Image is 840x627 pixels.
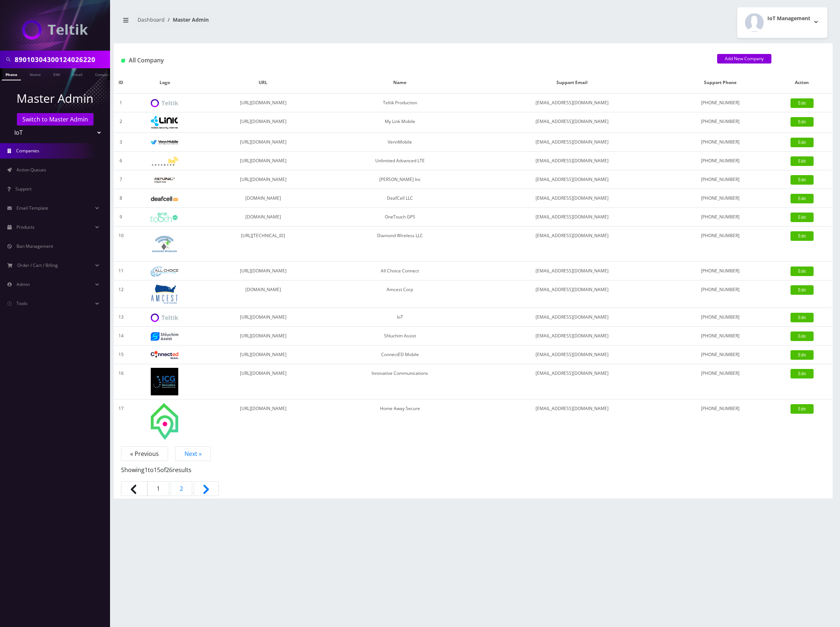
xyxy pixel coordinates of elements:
[201,364,325,399] td: [URL][DOMAIN_NAME]
[790,313,814,322] a: Edit
[325,152,475,170] td: Unlimited Advanced LTE
[669,327,771,345] td: [PHONE_NUMBER]
[151,213,178,222] img: OneTouch GPS
[114,226,128,262] td: 10
[790,350,814,360] a: Edit
[201,94,325,112] td: [URL][DOMAIN_NAME]
[165,16,209,23] li: Master Admin
[669,72,771,94] th: Support Phone
[201,189,325,208] td: [DOMAIN_NAME]
[114,327,128,345] td: 14
[50,68,63,80] a: SIM
[114,72,128,94] th: ID
[475,189,669,208] td: [EMAIL_ADDRESS][DOMAIN_NAME]
[147,481,169,496] span: 1
[325,112,475,133] td: My Link Mobile
[151,332,178,341] img: Shluchim Assist
[151,313,178,322] img: IoT
[114,112,128,133] td: 2
[17,113,94,126] a: Switch to Master Admin
[22,20,88,40] img: IoT
[114,94,128,112] td: 1
[201,327,325,345] td: [URL][DOMAIN_NAME]
[145,466,148,474] span: 1
[194,481,219,496] a: Next &raquo;
[151,140,178,145] img: VennMobile
[114,308,128,327] td: 13
[325,327,475,345] td: Shluchim Assist
[325,208,475,226] td: OneTouch GPS
[151,284,178,304] img: Amcest Corp
[17,262,58,268] span: Order / Cart / Billing
[717,54,771,64] a: Add New Company
[201,262,325,280] td: [URL][DOMAIN_NAME]
[151,116,178,129] img: My Link Mobile
[201,399,325,443] td: [URL][DOMAIN_NAME]
[669,226,771,262] td: [PHONE_NUMBER]
[325,94,475,112] td: Teltik Production
[669,152,771,170] td: [PHONE_NUMBER]
[171,481,192,496] a: Go to page 2
[790,285,814,295] a: Edit
[475,208,669,226] td: [EMAIL_ADDRESS][DOMAIN_NAME]
[325,170,475,189] td: [PERSON_NAME] Inc
[114,280,128,308] td: 12
[475,112,669,133] td: [EMAIL_ADDRESS][DOMAIN_NAME]
[17,224,34,230] span: Products
[201,280,325,308] td: [DOMAIN_NAME]
[790,175,814,185] a: Edit
[669,189,771,208] td: [PHONE_NUMBER]
[669,280,771,308] td: [PHONE_NUMBER]
[2,68,21,80] a: Phone
[475,280,669,308] td: [EMAIL_ADDRESS][DOMAIN_NAME]
[114,189,128,208] td: 8
[669,94,771,112] td: [PHONE_NUMBER]
[121,481,147,496] span: &laquo; Previous
[151,157,178,166] img: Unlimited Advanced LTE
[790,369,814,378] a: Edit
[114,170,128,189] td: 7
[16,148,39,154] span: Companies
[121,458,825,474] p: Showing to of results
[151,267,178,276] img: All Choice Connect
[151,230,178,258] img: Diamond Wireless LLC
[121,446,168,461] span: « Previous
[475,327,669,345] td: [EMAIL_ADDRESS][DOMAIN_NAME]
[175,446,211,461] a: Next »
[771,72,833,94] th: Action
[121,57,706,64] h1: All Company
[128,72,201,94] th: Logo
[325,280,475,308] td: Amcest Corp
[475,152,669,170] td: [EMAIL_ADDRESS][DOMAIN_NAME]
[17,167,46,173] span: Action Queues
[166,466,172,474] span: 26
[69,68,86,80] a: Email
[17,243,53,249] span: Ban Management
[114,364,128,399] td: 16
[15,52,108,66] input: Search in Company
[669,399,771,443] td: [PHONE_NUMBER]
[475,399,669,443] td: [EMAIL_ADDRESS][DOMAIN_NAME]
[91,68,116,80] a: Company
[767,15,810,22] h2: IoT Management
[669,364,771,399] td: [PHONE_NUMBER]
[138,16,165,23] a: Dashboard
[17,205,48,211] span: Email Template
[475,364,669,399] td: [EMAIL_ADDRESS][DOMAIN_NAME]
[17,281,30,287] span: Admin
[114,262,128,280] td: 11
[151,99,178,108] img: Teltik Production
[790,156,814,166] a: Edit
[669,345,771,364] td: [PHONE_NUMBER]
[790,231,814,241] a: Edit
[475,133,669,152] td: [EMAIL_ADDRESS][DOMAIN_NAME]
[325,133,475,152] td: VennMobile
[790,138,814,147] a: Edit
[325,72,475,94] th: Name
[325,399,475,443] td: Home Away Secure
[201,308,325,327] td: [URL][DOMAIN_NAME]
[201,208,325,226] td: [DOMAIN_NAME]
[790,213,814,222] a: Edit
[201,152,325,170] td: [URL][DOMAIN_NAME]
